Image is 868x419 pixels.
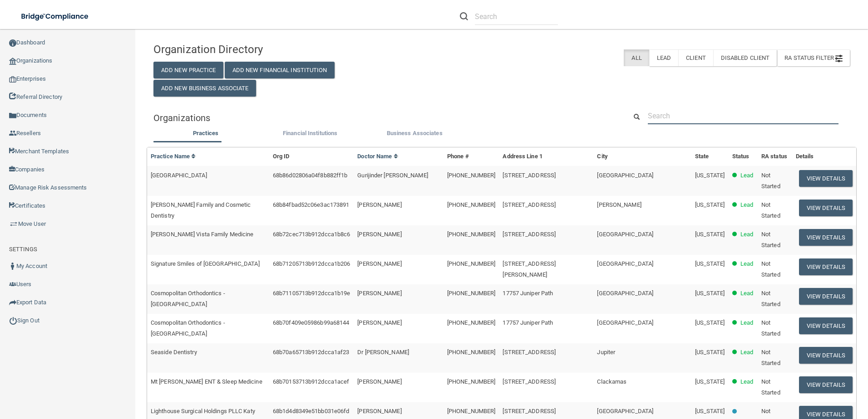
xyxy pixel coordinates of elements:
label: All [624,49,649,66]
span: [PHONE_NUMBER] [447,378,495,385]
img: organization-icon.f8decf85.png [9,58,16,65]
button: View Details [799,347,853,364]
button: View Details [799,288,853,305]
h4: Organization Directory [153,44,376,55]
span: [PERSON_NAME] [357,201,401,208]
span: [GEOGRAPHIC_DATA] [151,172,207,179]
img: ic_user_dark.df1a06c3.png [9,263,16,270]
img: ic_power_dark.7ecde6b1.png [9,317,17,325]
button: Add New Business Associate [153,80,256,97]
span: Practices [193,130,218,136]
button: View Details [799,317,853,334]
th: Address Line 1 [499,147,593,166]
p: Lead [740,200,753,210]
span: Lighthouse Surgical Holdings PLLC Katy [151,408,255,414]
span: Not Started [761,201,780,219]
span: Gurijinder [PERSON_NAME] [357,172,428,179]
img: ic_reseller.de258add.png [9,130,16,137]
button: Add New Financial Institution [225,62,335,78]
span: [PHONE_NUMBER] [447,408,495,414]
p: Lead [740,317,753,328]
span: [US_STATE] [695,201,725,208]
span: Cosmopolitan Orthodontics - [GEOGRAPHIC_DATA] [151,319,225,337]
img: icon-export.b9366987.png [9,299,16,306]
th: City [593,147,691,166]
span: Seaside Dentistry [151,349,197,356]
span: 17757 Juniper Path [503,319,553,326]
p: Lead [740,229,753,240]
span: [STREET_ADDRESS] [503,172,556,179]
span: [US_STATE] [695,408,725,414]
span: [US_STATE] [695,349,725,356]
span: [US_STATE] [695,172,725,179]
span: [STREET_ADDRESS] [503,201,556,208]
span: Not Started [761,319,780,337]
h5: Organizations [153,113,613,123]
span: [PERSON_NAME] [357,231,401,238]
img: briefcase.64adab9b.png [9,219,18,229]
label: Financial Institutions [262,128,358,139]
span: Cosmopolitan Orthodontics - [GEOGRAPHIC_DATA] [151,290,225,307]
span: [PHONE_NUMBER] [447,201,495,208]
span: 68b84fbad52c06e3ac173891 [273,201,349,208]
th: RA status [758,147,792,166]
iframe: Drift Widget Chat Controller [711,355,857,391]
span: Signature Smiles of [GEOGRAPHIC_DATA] [151,260,260,267]
span: [GEOGRAPHIC_DATA] [597,260,653,267]
th: Org ID [269,147,354,166]
span: Business Associates [387,130,443,136]
span: [STREET_ADDRESS] [503,349,556,356]
th: Phone # [444,147,499,166]
span: Clackamas [597,378,626,385]
span: Dr [PERSON_NAME] [357,349,409,356]
span: [STREET_ADDRESS][PERSON_NAME] [503,260,556,278]
label: SETTINGS [9,244,37,255]
p: Lead [740,170,753,181]
span: [US_STATE] [695,319,725,326]
span: [PERSON_NAME] [357,290,401,297]
label: Practices [158,128,253,139]
span: [GEOGRAPHIC_DATA] [597,408,653,414]
button: Add New Practice [153,62,223,78]
button: View Details [799,170,853,187]
span: Not Started [761,231,780,248]
span: [PERSON_NAME] [597,201,641,208]
li: Business Associate [362,128,467,141]
img: bridge_compliance_login_screen.278c3ca4.svg [14,7,97,26]
span: [PERSON_NAME] [357,378,401,385]
img: icon-users.e205127d.png [9,281,16,288]
span: [GEOGRAPHIC_DATA] [597,319,653,326]
span: [PHONE_NUMBER] [447,349,495,356]
span: 68b70153713b912dcca1acef [273,378,349,385]
span: [US_STATE] [695,260,725,267]
span: 17757 Juniper Path [503,290,553,297]
label: Client [678,49,713,66]
button: View Details [799,229,853,246]
span: [PERSON_NAME] [357,319,401,326]
span: [US_STATE] [695,378,725,385]
span: [PHONE_NUMBER] [447,290,495,297]
span: [PHONE_NUMBER] [447,172,495,179]
label: Disabled Client [713,49,777,66]
span: [PERSON_NAME] [357,408,401,414]
button: View Details [799,258,853,275]
th: Status [729,147,758,166]
span: 68b1d4d8349e51bb031e06fd [273,408,349,414]
span: Mt [PERSON_NAME] ENT & Sleep Medicine [151,378,262,385]
a: Doctor Name [357,153,398,160]
span: [US_STATE] [695,231,725,238]
span: [PHONE_NUMBER] [447,260,495,267]
li: Financial Institutions [258,128,362,141]
span: Jupiter [597,349,615,356]
input: Search [475,8,558,25]
span: 68b70f409e05986b99a68144 [273,319,349,326]
span: [GEOGRAPHIC_DATA] [597,172,653,179]
span: [GEOGRAPHIC_DATA] [597,290,653,297]
span: [PERSON_NAME] [357,260,401,267]
span: Not Started [761,260,780,278]
input: Search [648,107,838,124]
span: [PERSON_NAME] Family and Cosmetic Dentistry [151,201,251,219]
span: Not Started [761,172,780,190]
img: ic-search.3b580494.png [460,12,468,20]
img: icon-filter@2x.21656d0b.png [835,55,843,62]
